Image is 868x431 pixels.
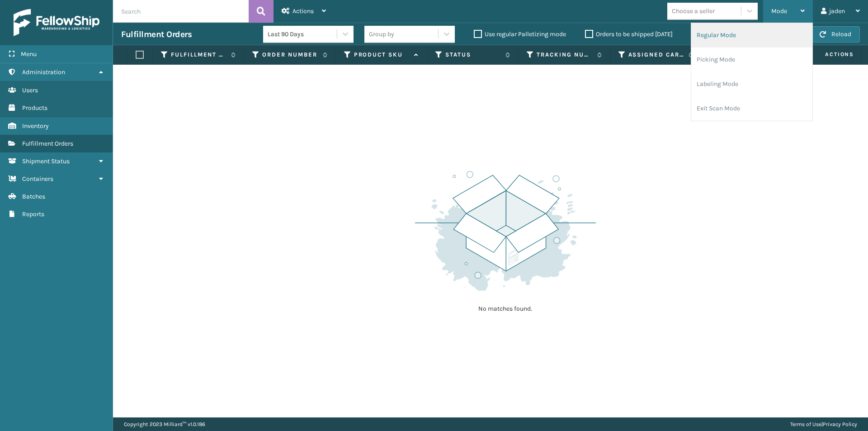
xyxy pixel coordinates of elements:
[22,68,65,76] span: Administration
[474,30,566,38] label: Use regular Palletizing mode
[771,7,787,15] span: Mode
[691,96,812,121] li: Exit Scan Mode
[22,210,44,218] span: Reports
[691,23,812,47] li: Regular Mode
[691,72,812,96] li: Labeling Mode
[672,6,715,16] div: Choose a seller
[22,122,49,130] span: Inventory
[22,157,70,165] span: Shipment Status
[537,51,592,59] label: Tracking Number
[811,26,860,43] button: Reload
[124,417,205,431] p: Copyright 2023 Milliard™ v 1.0.186
[691,47,812,72] li: Picking Mode
[22,140,73,147] span: Fulfillment Orders
[22,193,45,200] span: Batches
[628,51,684,59] label: Assigned Carrier Service
[14,9,99,36] img: logo
[369,29,394,39] div: Group by
[22,175,53,183] span: Containers
[796,47,859,62] span: Actions
[823,421,857,427] a: Privacy Policy
[22,104,47,112] span: Products
[171,51,226,59] label: Fulfillment Order Id
[354,51,410,59] label: Product SKU
[292,7,314,15] span: Actions
[121,29,192,40] h3: Fulfillment Orders
[262,51,318,59] label: Order Number
[268,29,338,39] div: Last 90 Days
[790,421,821,427] a: Terms of Use
[585,30,673,38] label: Orders to be shipped [DATE]
[445,51,501,59] label: Status
[21,50,37,58] span: Menu
[22,86,38,94] span: Users
[790,417,857,431] div: |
